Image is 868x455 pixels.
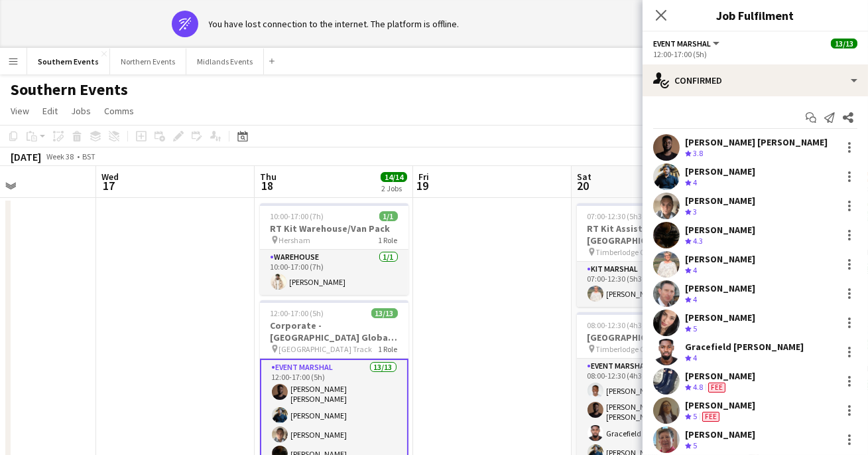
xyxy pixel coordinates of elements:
span: Comms [104,105,134,117]
h3: RT Kit Warehouse/Van Pack [260,223,408,234]
app-card-role: Warehouse1/110:00-17:00 (7h)[PERSON_NAME] [260,250,408,295]
span: Fee [702,412,719,422]
div: Crew has different fees then in role [706,382,728,393]
span: Fri [418,171,429,183]
div: Crew has different fees then in role [700,411,722,422]
span: Event Marshal [653,39,711,48]
span: Sat [577,171,591,183]
span: [GEOGRAPHIC_DATA] Track [279,344,373,354]
span: 17 [99,178,119,193]
span: 4 [693,177,697,187]
div: Gracefield [PERSON_NAME] [685,341,804,353]
span: 1 Role [379,235,398,245]
a: Edit [37,102,63,120]
div: 2 Jobs [381,183,406,193]
span: Edit [42,105,58,117]
span: 4 [693,265,697,275]
app-job-card: 07:00-12:30 (5h30m)1/1RT Kit Assistant - [GEOGRAPHIC_DATA] Timberlodge Cafe1 RoleKit Marshal1/107... [577,203,725,307]
div: [PERSON_NAME] [685,224,755,236]
button: Event Marshal [653,39,721,48]
span: 07:00-12:30 (5h30m) [588,211,656,221]
app-card-role: Kit Marshal1/107:00-12:30 (5h30m)[PERSON_NAME] [577,262,725,307]
span: View [11,105,29,117]
span: 12:00-17:00 (5h) [271,308,324,318]
span: 5 [693,323,697,333]
h3: Corporate - [GEOGRAPHIC_DATA] Global 5k [260,319,408,343]
span: Timberlodge Cafe [596,344,656,354]
span: 5 [693,411,697,421]
div: [PERSON_NAME] [PERSON_NAME] [685,136,828,148]
a: Jobs [66,102,96,120]
span: 5 [693,440,697,450]
span: 4.3 [693,236,703,246]
span: Jobs [71,105,91,117]
span: 13/13 [371,308,398,318]
div: [DATE] [11,150,41,163]
a: View [5,102,34,120]
span: Thu [260,171,277,183]
h3: Job Fulfilment [643,7,868,24]
span: 08:00-12:30 (4h30m) [588,320,656,330]
span: Timberlodge Cafe [596,247,656,257]
span: Wed [101,171,119,183]
span: 4 [693,294,697,304]
span: 1 Role [379,344,398,354]
div: Confirmed [643,64,868,96]
span: 4 [693,353,697,363]
h3: RT Kit Assistant - [GEOGRAPHIC_DATA] [577,223,725,246]
span: 4.8 [693,382,703,392]
div: [PERSON_NAME] [685,282,755,294]
span: 13/13 [831,39,857,48]
span: Fee [708,383,725,393]
a: Comms [99,102,139,120]
span: 19 [416,178,429,193]
span: 3 [693,207,697,217]
span: Hersham [279,235,311,245]
span: 10:00-17:00 (7h) [271,211,324,221]
div: [PERSON_NAME] [685,370,755,382]
span: Week 38 [44,151,77,161]
div: [PERSON_NAME] [685,428,755,440]
div: [PERSON_NAME] [685,195,755,207]
span: 1/1 [379,211,398,221]
div: You have lost connection to the internet. The platform is offline. [209,18,460,30]
span: 3.8 [693,148,703,158]
span: 20 [575,178,591,193]
div: [PERSON_NAME] [685,253,755,265]
div: BST [82,151,95,161]
span: 18 [258,178,277,193]
div: [PERSON_NAME] [685,165,755,177]
button: Northern Events [110,48,186,74]
h1: Southern Events [11,80,128,100]
div: [PERSON_NAME] [685,312,755,323]
div: 12:00-17:00 (5h) [653,49,857,59]
div: [PERSON_NAME] [685,399,755,411]
button: Midlands Events [186,48,264,74]
h3: [GEOGRAPHIC_DATA] [577,331,725,343]
button: Southern Events [27,48,110,74]
span: 14/14 [381,172,407,182]
app-job-card: 10:00-17:00 (7h)1/1RT Kit Warehouse/Van Pack Hersham1 RoleWarehouse1/110:00-17:00 (7h)[PERSON_NAME] [260,203,408,295]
